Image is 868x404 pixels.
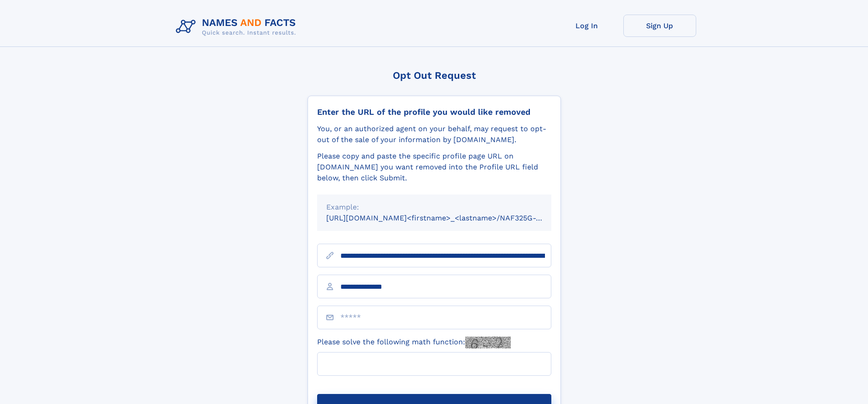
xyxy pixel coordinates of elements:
div: You, or an authorized agent on your behalf, may request to opt-out of the sale of your informatio... [317,123,551,145]
small: [URL][DOMAIN_NAME]<firstname>_<lastname>/NAF325G-xxxxxxxx [326,214,569,222]
a: Log In [550,15,623,37]
div: Opt Out Request [308,70,561,81]
label: Please solve the following math function: [317,337,511,348]
div: Please copy and paste the specific profile page URL on [DOMAIN_NAME] you want removed into the Pr... [317,151,551,184]
div: Enter the URL of the profile you would like removed [317,107,551,117]
a: Sign Up [623,15,696,37]
img: Logo Names and Facts [172,15,303,39]
div: Example: [326,202,542,213]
